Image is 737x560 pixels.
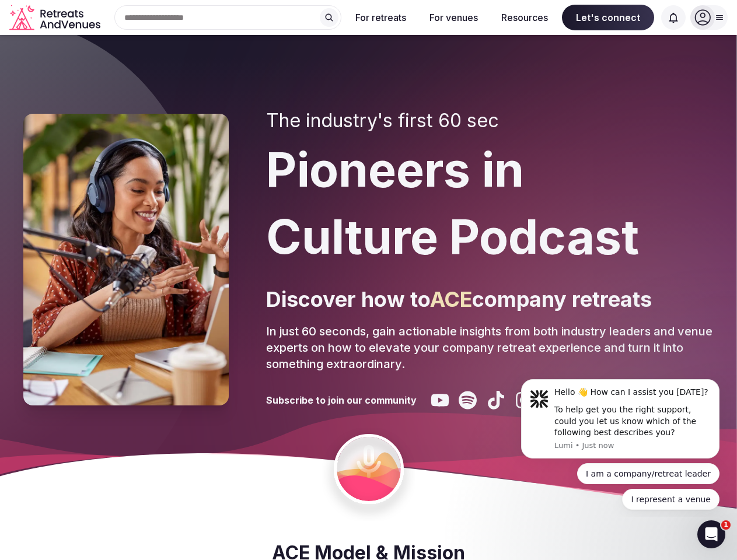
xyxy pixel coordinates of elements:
span: 1 [721,520,731,530]
a: Visit the homepage [9,5,103,31]
h3: Subscribe to join our community [266,394,417,407]
span: Let's connect [562,5,654,30]
span: ACE [430,286,472,312]
svg: Retreats and Venues company logo [9,5,103,31]
button: Resources [492,5,557,30]
p: Discover how to company retreats [266,285,714,314]
iframe: Intercom notifications message [504,369,737,517]
button: For venues [420,5,487,30]
h1: Pioneers in Culture Podcast [266,136,714,271]
h2: The industry's first 60 sec [266,110,714,132]
p: In just 60 seconds, gain actionable insights from both industry leaders and venue experts on how ... [266,323,714,372]
iframe: Intercom live chat [697,520,725,548]
img: Pioneers in Culture Podcast [23,114,229,405]
button: For retreats [346,5,415,30]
